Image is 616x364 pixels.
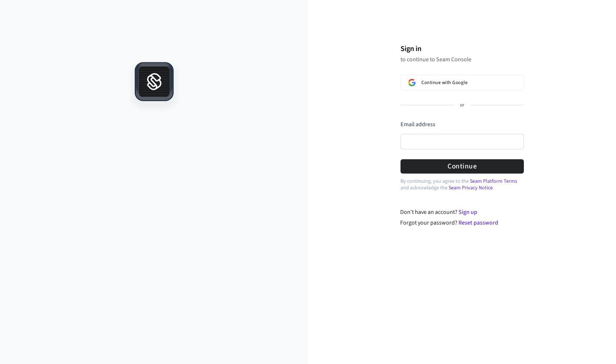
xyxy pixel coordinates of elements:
[400,218,524,227] div: Forgot your password?
[401,43,524,54] h1: Sign in
[401,75,524,90] button: Sign in with GoogleContinue with Google
[460,102,464,109] p: or
[401,159,524,174] button: Continue
[401,178,524,191] p: By continuing, you agree to the and acknowledge the .
[449,184,493,192] a: Seam Privacy Notice
[459,219,498,227] a: Reset password
[401,120,435,128] label: Email address
[400,208,524,216] div: Don't have an account?
[459,208,477,216] a: Sign up
[470,178,517,185] a: Seam Platform Terms
[401,56,524,63] p: to continue to Seam Console
[408,79,416,86] img: Sign in with Google
[421,80,467,85] span: Continue with Google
